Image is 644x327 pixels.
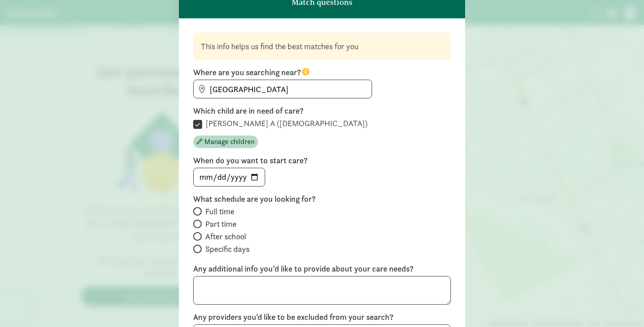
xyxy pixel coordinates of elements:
span: Manage children [204,136,254,147]
label: [PERSON_NAME] A ([DEMOGRAPHIC_DATA]) [202,118,368,129]
label: Where are you searching near? [193,67,451,78]
label: Any additional info you’d like to provide about your care needs? [193,263,451,274]
label: When do you want to start care? [193,155,451,166]
span: Specific days [205,244,250,255]
button: Manage children [193,136,258,148]
label: Any providers you'd like to be excluded from your search? [193,312,451,323]
input: Find address [194,80,372,98]
span: After school [205,231,246,242]
div: This info helps us find the best matches for you [201,40,443,52]
span: Part time [205,219,237,229]
label: Which child are in need of care? [193,106,451,116]
span: Full time [205,206,234,217]
label: What schedule are you looking for? [193,194,451,204]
